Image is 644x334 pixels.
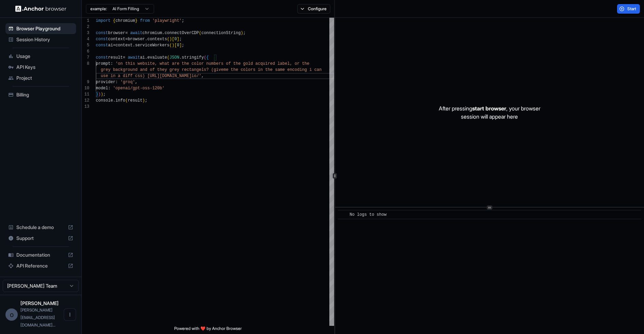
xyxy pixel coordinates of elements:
[113,86,164,91] span: 'openai/gpt-oss-120b'
[174,43,177,48] span: [
[5,308,18,321] div: o
[152,18,182,23] span: 'playwright'
[16,75,73,81] span: Project
[162,31,164,35] span: .
[101,67,223,72] span: grey background and of they grey rectangels? (give
[182,55,204,60] span: stringify
[96,92,98,97] span: }
[617,4,640,14] button: Start
[125,98,128,103] span: (
[96,18,110,23] span: import
[172,43,174,48] span: )
[96,80,116,85] span: provider
[5,23,76,34] div: Browser Playground
[82,36,89,42] div: 4
[223,67,321,72] span: me the colors in the same encoding i can
[135,43,169,48] span: serviceWorkers
[108,43,113,48] span: ai
[96,61,110,66] span: prompt
[145,98,147,103] span: ;
[82,85,89,91] div: 10
[123,55,125,60] span: =
[64,308,76,321] button: Open menu
[472,105,506,112] span: start browser
[16,235,65,242] span: Support
[5,73,76,83] div: Project
[174,37,177,42] span: 0
[108,55,123,60] span: result
[82,55,89,61] div: 7
[627,6,637,12] span: Start
[108,31,125,35] span: browser
[135,18,137,23] span: }
[169,37,172,42] span: )
[82,97,89,104] div: 12
[101,92,103,97] span: )
[128,55,140,60] span: await
[20,307,56,328] span: olga@emerge.ventures
[169,43,172,48] span: (
[96,37,108,42] span: const
[5,222,76,233] div: Schedule a demo
[16,252,65,258] span: Documentation
[16,25,73,32] span: Browser Playground
[108,37,125,42] span: context
[130,31,143,35] span: await
[5,89,76,100] div: Billing
[341,211,345,218] span: ​
[135,80,137,85] span: ,
[20,300,59,306] span: olga kogan
[182,43,184,48] span: ;
[167,37,169,42] span: (
[165,31,199,35] span: connectOverCDP
[125,31,128,35] span: =
[143,31,162,35] span: chromium
[113,98,115,103] span: .
[82,18,89,24] div: 1
[16,91,73,98] span: Billing
[98,92,101,97] span: )
[204,55,206,60] span: (
[5,51,76,62] div: Usage
[16,224,65,231] span: Schedule a demo
[241,31,243,35] span: )
[179,43,182,48] span: ]
[82,48,89,55] div: 6
[201,31,241,35] span: connectionString
[120,80,135,85] span: 'groq'
[16,262,65,269] span: API Reference
[82,91,89,97] div: 11
[140,55,145,60] span: ai
[108,86,110,91] span: :
[192,74,201,78] span: io/'
[147,37,167,42] span: contexts
[116,18,135,23] span: chromium
[82,79,89,85] div: 9
[16,64,73,71] span: API Keys
[167,55,169,60] span: (
[206,55,209,60] span: {
[201,74,204,78] span: ,
[82,30,89,36] div: 3
[140,18,150,23] span: from
[116,98,125,103] span: info
[350,212,387,217] span: No logs to show
[101,74,191,78] span: use in a diff css) [URL][DOMAIN_NAME]
[113,18,115,23] span: {
[5,249,76,260] div: Documentation
[179,37,182,42] span: ;
[116,43,133,48] span: context
[96,55,108,60] span: const
[96,86,108,91] span: model
[96,43,108,48] span: const
[179,55,182,60] span: .
[238,61,310,66] span: e gold acquired label, or the
[82,61,89,67] div: 8
[96,98,113,103] span: console
[5,62,76,73] div: API Keys
[5,260,76,271] div: API Reference
[82,42,89,48] div: 5
[297,4,330,14] button: Configure
[16,53,73,60] span: Usage
[243,31,245,35] span: ;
